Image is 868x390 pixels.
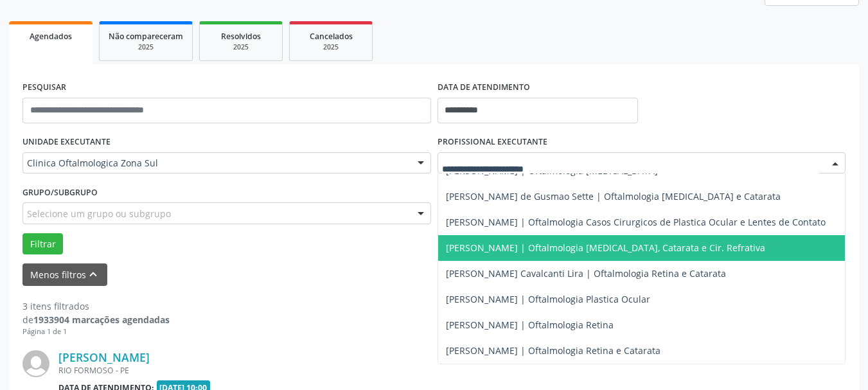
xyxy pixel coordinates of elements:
[22,326,170,337] div: Página 1 de 1
[30,31,72,42] span: Agendados
[446,319,614,331] span: [PERSON_NAME] | Oftalmologia Retina
[299,42,363,52] div: 2025
[33,314,170,326] strong: 1933904 marcações agendadas
[446,216,826,228] span: [PERSON_NAME] | Oftalmologia Casos Cirurgicos de Plastica Ocular e Lentes de Contato
[310,31,353,42] span: Cancelados
[22,299,170,313] div: 3 itens filtrados
[209,42,273,52] div: 2025
[22,132,111,152] label: UNIDADE EXECUTANTE
[438,132,547,152] label: PROFISSIONAL EXECUTANTE
[438,78,530,98] label: DATA DE ATENDIMENTO
[109,42,183,52] div: 2025
[27,207,171,220] span: Selecione um grupo ou subgrupo
[446,344,660,357] span: [PERSON_NAME] | Oftalmologia Retina e Catarata
[446,267,726,279] span: [PERSON_NAME] Cavalcanti Lira | Oftalmologia Retina e Catarata
[22,313,170,326] div: de
[109,31,183,42] span: Não compareceram
[22,233,63,255] button: Filtrar
[22,182,98,202] label: Grupo/Subgrupo
[221,31,261,42] span: Resolvidos
[446,293,650,305] span: [PERSON_NAME] | Oftalmologia Plastica Ocular
[58,350,150,364] a: [PERSON_NAME]
[22,78,66,98] label: PESQUISAR
[446,190,781,202] span: [PERSON_NAME] de Gusmao Sette | Oftalmologia [MEDICAL_DATA] e Catarata
[22,263,107,286] button: Menos filtroskeyboard_arrow_up
[27,157,405,170] span: Clinica Oftalmologica Zona Sul
[22,350,49,377] img: img
[446,242,765,254] span: [PERSON_NAME] | Oftalmologia [MEDICAL_DATA], Catarata e Cir. Refrativa
[86,267,100,281] i: keyboard_arrow_up
[58,365,653,376] div: RIO FORMOSO - PE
